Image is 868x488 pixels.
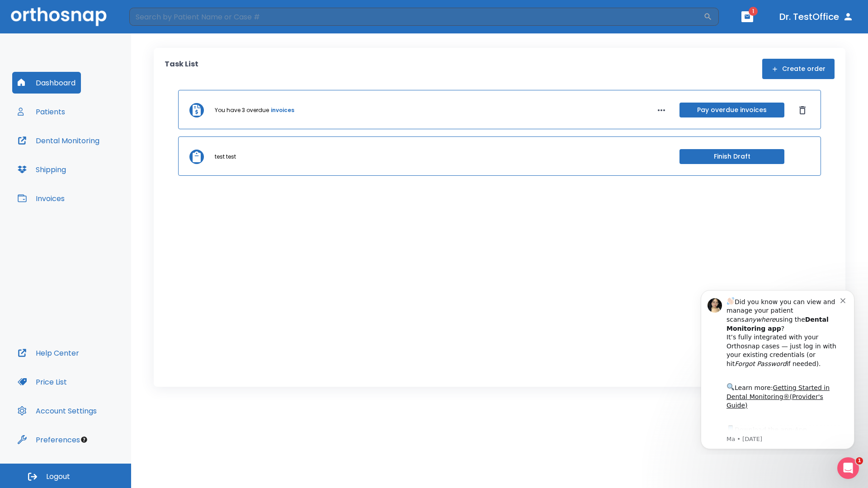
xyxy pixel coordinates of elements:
[11,7,107,26] img: Orthosnap
[856,457,863,465] span: 1
[271,106,294,114] a: invoices
[762,59,835,79] button: Create order
[12,72,81,94] button: Dashboard
[165,59,198,79] p: Task List
[80,436,88,444] div: Tooltip anchor
[12,188,70,209] button: Invoices
[837,457,859,479] iframe: Intercom live chat
[12,342,85,364] button: Help Center
[12,159,71,180] button: Shipping
[12,101,71,122] button: Patients
[795,103,810,117] button: Dismiss
[39,153,153,161] p: Message from Ma, sent 6w ago
[679,103,784,117] button: Pay overdue invoices
[12,400,102,422] button: Account Settings
[679,149,784,164] button: Finish Draft
[215,153,236,161] p: test test
[46,472,70,482] span: Logout
[129,8,703,26] input: Search by Patient Name or Case #
[39,144,120,160] a: App Store
[153,14,160,21] button: Dismiss notification
[12,429,85,450] button: Preferences
[215,106,269,114] p: You have 3 overdue
[749,7,758,16] span: 1
[687,282,868,455] iframe: Intercom notifications message
[776,9,857,25] button: Dr. TestOffice
[12,130,105,151] button: Dental Monitoring
[12,371,72,393] button: Price List
[39,142,153,188] div: Download the app: | ​ Let us know if you need help getting started!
